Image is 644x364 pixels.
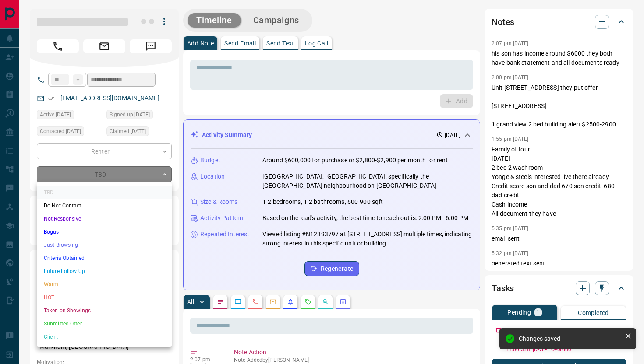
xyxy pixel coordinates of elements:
[37,278,172,291] li: Warm
[37,212,172,225] li: Not Responsive
[37,330,172,343] li: Client
[37,238,172,252] li: Just Browsing
[37,317,172,330] li: Submitted Offer
[37,304,172,317] li: Taken on Showings
[37,291,172,304] li: HOT
[519,335,621,342] div: Changes saved
[37,225,172,238] li: Bogus
[37,265,172,278] li: Future Follow Up
[37,252,172,265] li: Criteria Obtained
[37,199,172,212] li: Do Not Contact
